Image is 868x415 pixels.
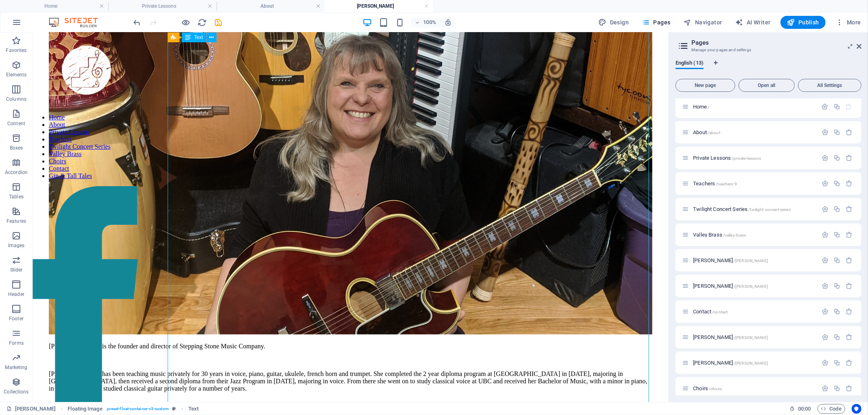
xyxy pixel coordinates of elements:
[818,404,845,414] button: Code
[852,404,861,414] button: Usercentrics
[798,79,861,92] button: All Settings
[68,404,199,414] nav: breadcrumb
[833,334,840,341] div: Duplicate
[693,309,728,315] span: Click to open page
[6,72,27,78] p: Elements
[798,404,811,414] span: 00 00
[5,364,27,371] p: Marketing
[693,104,710,110] span: Click to open page
[822,129,829,136] div: Settings
[5,169,28,176] p: Accordion
[846,206,853,213] div: Remove
[833,180,840,187] div: Duplicate
[444,19,452,26] i: On resize automatically adjust zoom level to fit chosen device.
[735,18,771,26] span: AI Writer
[787,18,819,26] span: Publish
[742,83,791,88] span: Open all
[8,242,25,249] p: Images
[822,257,829,264] div: Settings
[214,18,223,27] i: Save (Ctrl+S)
[822,180,829,187] div: Settings
[781,16,826,29] button: Publish
[9,193,24,200] p: Tables
[846,154,853,161] div: Remove
[9,315,24,322] p: Footer
[691,155,818,161] div: Private Lessons/private-lessons
[106,404,169,414] span: . preset-float-container-v3-custom
[693,257,768,263] span: [PERSON_NAME]
[835,18,861,26] span: More
[833,385,840,392] div: Duplicate
[748,207,790,212] span: /twilight-concert-series
[6,96,26,102] p: Columns
[693,334,768,340] span: Click to open page
[833,129,840,136] div: Duplicate
[8,291,24,298] p: Header
[216,2,325,11] h4: About
[214,17,223,27] button: save
[739,79,795,92] button: Open all
[680,16,726,29] button: Navigator
[804,406,805,412] span: :
[691,335,818,340] div: [PERSON_NAME]/[PERSON_NAME]
[833,359,840,366] div: Duplicate
[789,404,811,414] h6: Session time
[691,232,818,237] div: Valley Brass/valley-brass
[181,17,191,27] button: Click here to leave preview mode and continue editing
[846,257,853,264] div: Remove
[7,120,25,127] p: Content
[197,17,207,27] button: reload
[822,103,829,110] div: Settings
[676,79,735,92] button: New page
[822,206,829,213] div: Settings
[732,156,761,161] span: /private-lessons
[9,340,24,346] p: Forms
[595,16,632,29] button: Design
[599,18,629,26] span: Design
[822,154,829,161] div: Settings
[691,258,818,263] div: [PERSON_NAME]/[PERSON_NAME]
[822,308,829,315] div: Settings
[832,16,864,29] button: More
[709,387,722,391] span: /choirs
[833,206,840,213] div: Duplicate
[194,35,203,40] span: Text
[133,18,142,27] i: Undo: Change text (Ctrl+Z)
[693,206,791,212] span: Twilight Concert Series
[693,283,768,289] span: [PERSON_NAME]
[712,310,728,314] span: /contact
[734,259,768,263] span: /[PERSON_NAME]
[734,284,768,289] span: /[PERSON_NAME]
[693,180,737,187] span: Teachers
[188,404,199,414] span: Click to select. Double-click to edit
[846,359,853,366] div: Remove
[708,105,710,109] span: /
[693,385,722,391] span: Click to open page
[691,130,818,135] div: About/about
[693,360,768,366] span: Click to open page
[691,206,818,212] div: Twilight Concert Series/twilight-concert-series
[734,361,768,365] span: /[PERSON_NAME]
[802,83,858,88] span: All Settings
[676,60,861,76] div: Language Tabs
[822,359,829,366] div: Settings
[10,267,23,273] p: Slider
[822,385,829,392] div: Settings
[846,334,853,341] div: Remove
[47,17,108,27] img: Editor Logo
[676,58,704,70] span: English (13)
[7,404,56,414] a: Click to cancel selection. Double-click to open Pages
[723,233,746,237] span: /valley-brass
[833,308,840,315] div: Duplicate
[693,129,720,135] span: About
[691,46,845,54] h3: Manage your pages and settings
[6,47,26,54] p: Favorites
[679,83,732,88] span: New page
[642,18,670,26] span: Pages
[691,386,818,391] div: Choirs/choirs
[691,39,861,46] h2: Pages
[325,2,433,11] h4: [PERSON_NAME]
[595,16,632,29] div: Design (Ctrl+Alt+Y)
[734,335,768,340] span: /[PERSON_NAME]
[411,17,440,27] button: 100%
